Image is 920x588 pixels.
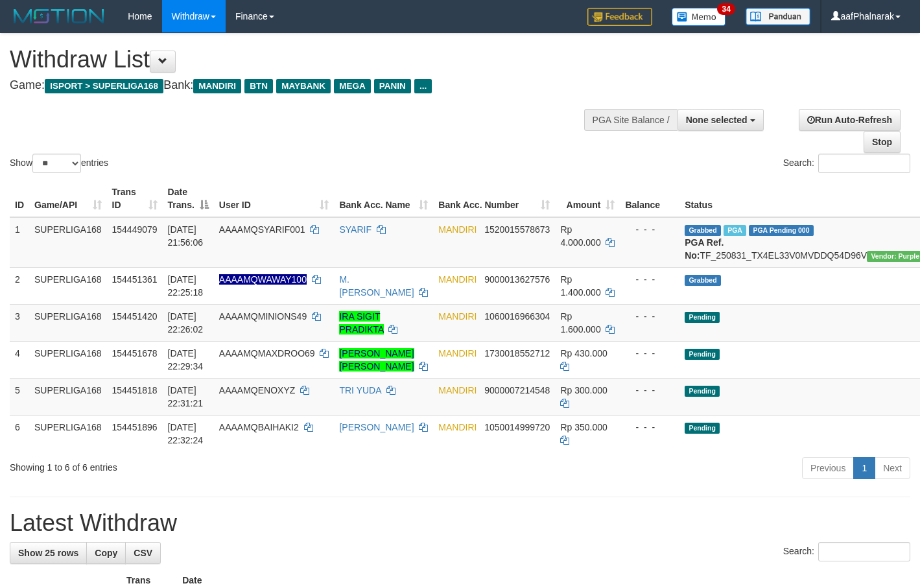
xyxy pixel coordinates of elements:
span: Copy 9000013627576 to clipboard [484,274,550,285]
span: Rp 1.600.000 [560,311,600,335]
span: Rp 300.000 [560,385,607,395]
b: PGA Ref. No: [685,237,724,261]
h1: Withdraw List [10,47,600,73]
h1: Latest Withdraw [10,510,910,536]
th: User ID: activate to sort column ascending [214,180,335,217]
span: Grabbed [685,225,721,236]
a: Next [875,457,910,479]
a: Show 25 rows [10,542,87,564]
td: 3 [10,304,29,341]
span: 154451361 [112,274,158,285]
th: Date Trans.: activate to sort column descending [163,180,214,217]
td: SUPERLIGA168 [29,217,107,268]
th: Amount: activate to sort column ascending [555,180,620,217]
span: AAAAMQMINIONS49 [219,311,307,322]
th: Trans ID: activate to sort column ascending [107,180,163,217]
span: [DATE] 22:26:02 [168,311,204,335]
span: Rp 1.400.000 [560,274,600,298]
span: MANDIRI [438,274,477,285]
a: 1 [853,457,875,479]
a: M. [PERSON_NAME] [339,274,414,298]
a: CSV [125,542,161,564]
a: SYARIF [339,224,372,235]
button: None selected [678,109,764,131]
span: Copy 1730018552712 to clipboard [484,348,550,359]
span: BTN [244,79,273,93]
td: 1 [10,217,29,268]
span: MANDIRI [438,385,477,395]
span: Pending [685,349,720,360]
span: 154451896 [112,422,158,432]
td: 2 [10,267,29,304]
span: PANIN [374,79,411,93]
a: IRA SIGIT PRADIKTA [339,311,383,335]
span: Show 25 rows [18,548,78,558]
span: MANDIRI [438,224,477,235]
a: [PERSON_NAME] [339,422,414,432]
a: Copy [86,542,126,564]
img: Feedback.jpg [587,8,652,26]
span: AAAAMQENOXYZ [219,385,295,395]
span: Grabbed [685,275,721,286]
label: Search: [783,154,910,173]
a: Previous [802,457,854,479]
span: Copy 1520015578673 to clipboard [484,224,550,235]
td: 4 [10,341,29,378]
span: [DATE] 22:31:21 [168,385,204,408]
div: - - - [625,384,674,397]
div: - - - [625,421,674,434]
a: TRI YUDA [339,385,381,395]
span: Rp 4.000.000 [560,224,600,248]
label: Search: [783,542,910,561]
span: MANDIRI [193,79,241,93]
span: AAAAMQBAIHAKI2 [219,422,299,432]
span: [DATE] 22:25:18 [168,274,204,298]
span: MAYBANK [276,79,331,93]
span: 154449079 [112,224,158,235]
span: Rp 350.000 [560,422,607,432]
span: 154451678 [112,348,158,359]
span: AAAAMQSYARIF001 [219,224,305,235]
td: SUPERLIGA168 [29,378,107,415]
select: Showentries [32,154,81,173]
span: CSV [134,548,152,558]
span: Copy 1060016966304 to clipboard [484,311,550,322]
span: [DATE] 21:56:06 [168,224,204,248]
th: Game/API: activate to sort column ascending [29,180,107,217]
img: panduan.png [746,8,810,25]
div: PGA Site Balance / [584,109,678,131]
span: Pending [685,423,720,434]
span: Copy 1050014999720 to clipboard [484,422,550,432]
a: [PERSON_NAME] [PERSON_NAME] [339,348,414,371]
span: Nama rekening ada tanda titik/strip, harap diedit [219,274,307,285]
span: ... [414,79,432,93]
div: - - - [625,347,674,360]
span: ISPORT > SUPERLIGA168 [45,79,163,93]
span: MANDIRI [438,422,477,432]
th: ID [10,180,29,217]
div: - - - [625,273,674,286]
span: Marked by aafchoeunmanni [724,225,746,236]
a: Run Auto-Refresh [799,109,901,131]
input: Search: [818,542,910,561]
span: [DATE] 22:32:24 [168,422,204,445]
a: Stop [864,131,901,153]
div: - - - [625,310,674,323]
span: [DATE] 22:29:34 [168,348,204,371]
td: 6 [10,415,29,452]
img: MOTION_logo.png [10,6,108,26]
span: Rp 430.000 [560,348,607,359]
div: Showing 1 to 6 of 6 entries [10,456,373,474]
span: 34 [717,3,735,15]
div: - - - [625,223,674,236]
td: SUPERLIGA168 [29,341,107,378]
th: Balance [620,180,679,217]
span: None selected [686,115,748,125]
th: Bank Acc. Number: activate to sort column ascending [433,180,555,217]
span: Copy [95,548,117,558]
td: SUPERLIGA168 [29,267,107,304]
span: MANDIRI [438,311,477,322]
td: 5 [10,378,29,415]
td: SUPERLIGA168 [29,304,107,341]
span: PGA Pending [749,225,814,236]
